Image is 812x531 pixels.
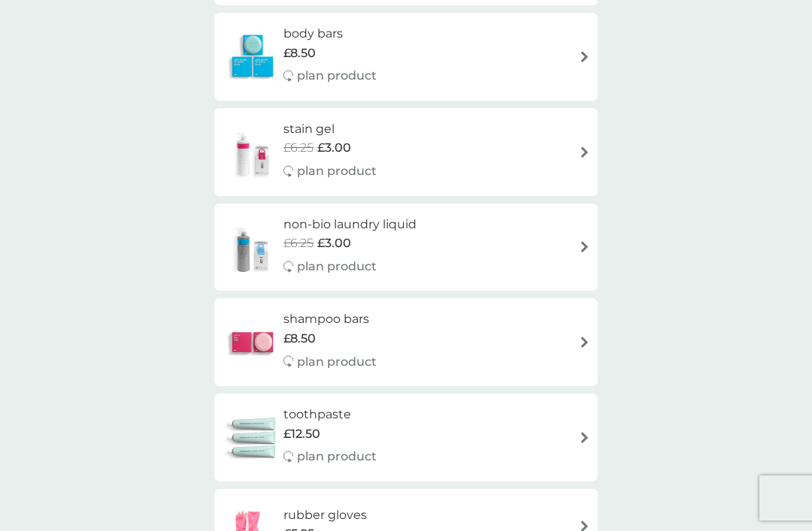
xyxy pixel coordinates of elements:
[297,257,377,276] p: plan product
[297,352,377,372] p: plan product
[222,316,283,369] img: shampoo bars
[283,138,314,158] span: £6.25
[579,336,590,348] img: arrow right
[579,241,590,252] img: arrow right
[283,424,320,444] span: £12.50
[283,215,417,234] h6: non-bio laundry liquid
[222,30,283,83] img: body bars
[579,146,590,158] img: arrow right
[297,66,377,86] p: plan product
[579,432,590,443] img: arrow right
[283,505,367,525] h6: rubber gloves
[283,329,316,348] span: £8.50
[297,161,377,181] p: plan product
[283,119,377,139] h6: stain gel
[283,405,377,424] h6: toothpaste
[222,412,283,464] img: toothpaste
[317,234,351,253] span: £3.00
[222,125,283,178] img: stain gel
[283,309,377,329] h6: shampoo bars
[283,44,316,63] span: £8.50
[283,24,377,44] h6: body bars
[297,447,377,466] p: plan product
[222,221,283,273] img: non-bio laundry liquid
[283,234,314,253] span: £6.25
[579,51,590,62] img: arrow right
[317,138,351,158] span: £3.00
